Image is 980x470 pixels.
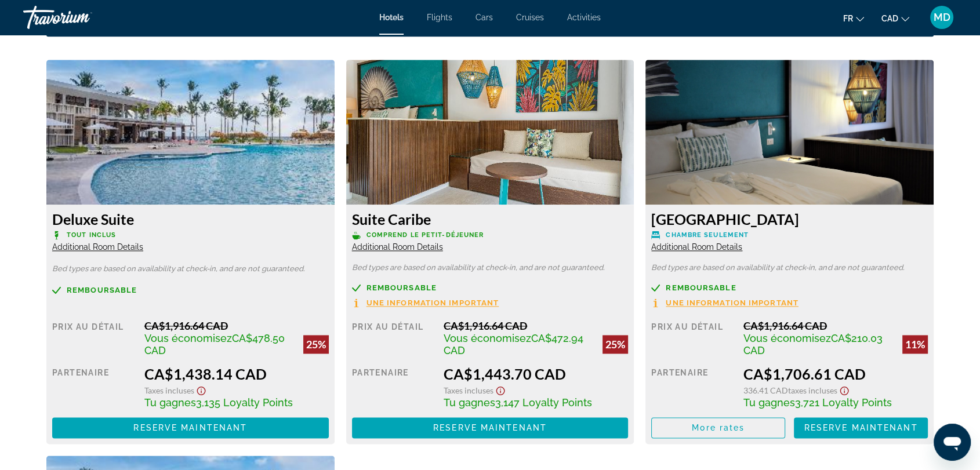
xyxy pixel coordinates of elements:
span: Chambre seulement [666,231,749,239]
button: Show Taxes and Fees disclaimer [194,382,208,396]
span: Taxes incluses [444,385,493,395]
span: Vous économisez [144,332,232,344]
span: Tu gagnes [144,396,196,409]
span: Additional Room Details [352,242,443,252]
span: Vous économisez [444,332,531,344]
h3: [GEOGRAPHIC_DATA] [651,210,928,228]
span: Tu gagnes [743,396,795,409]
span: 3,721 Loyalty Points [795,396,892,409]
div: 11% [902,335,928,354]
span: Remboursable [666,284,736,292]
div: Partenaire [52,365,136,409]
a: Cruises [516,13,544,22]
span: More rates [692,423,745,432]
div: 25% [303,335,329,354]
span: CAD [881,14,898,23]
div: 25% [602,335,628,354]
div: CA$1,916.64 CAD [743,319,928,332]
a: Cars [476,13,493,22]
span: Une information important [666,299,798,307]
img: 0ae28f5e-ee5b-43dd-9204-4727c8d1e468.jpeg [645,60,934,205]
a: Travorium [23,2,139,32]
button: User Menu [927,5,957,30]
span: Remboursable [67,286,137,294]
span: Taxes incluses [788,385,837,395]
span: CA$478.50 CAD [144,332,285,356]
button: Reserve maintenant [794,417,928,438]
span: Reserve maintenant [804,423,918,432]
span: Vous économisez [743,332,831,344]
span: 3,135 Loyalty Points [196,396,293,409]
img: ce454d71-e438-4206-b603-01541c8927d8.jpeg [46,60,335,205]
span: Remboursable [366,284,437,292]
p: Bed types are based on availability at check-in, and are not guaranteed. [52,265,329,273]
span: Tu gagnes [444,396,495,409]
span: CA$210.03 CAD [743,332,883,356]
a: Hotels [379,13,404,22]
span: Une information important [366,299,499,307]
span: Additional Room Details [651,242,742,252]
a: Flights [427,13,452,22]
a: Remboursable [651,283,928,292]
iframe: Bouton de lancement de la fenêtre de messagerie [934,424,971,461]
img: b2c53ea0-6dc8-4573-a151-6b2c3d4651ac.jpeg [346,60,634,205]
p: Bed types are based on availability at check-in, and are not guaranteed. [651,264,928,272]
p: Bed types are based on availability at check-in, and are not guaranteed. [352,264,629,272]
button: Show Taxes and Fees disclaimer [837,382,851,396]
span: Reserve maintenant [433,423,547,432]
span: Reserve maintenant [133,423,247,432]
span: Comprend le petit-déjeuner [366,231,484,239]
span: CA$472.94 CAD [444,332,583,356]
span: 336.41 CAD [743,385,788,395]
button: Change currency [881,10,909,27]
span: Additional Room Details [52,242,143,252]
a: Activities [567,13,601,22]
button: Show Taxes and Fees disclaimer [493,382,507,396]
span: fr [843,14,853,23]
div: Prix au détail [651,319,735,356]
button: Une information important [352,298,499,308]
h3: Deluxe Suite [52,210,329,228]
a: Remboursable [352,283,629,292]
div: Prix au détail [352,319,435,356]
button: Reserve maintenant [52,417,329,438]
button: More rates [651,417,785,438]
div: Partenaire [651,365,735,409]
div: Partenaire [352,365,435,409]
span: MD [934,12,950,23]
div: CA$1,443.70 CAD [444,365,628,382]
span: Tout inclus [67,231,116,239]
div: CA$1,706.61 CAD [743,365,928,382]
div: CA$1,916.64 CAD [144,319,329,332]
span: Taxes incluses [144,385,194,395]
button: Change language [843,10,864,27]
a: Remboursable [52,286,329,294]
div: Prix au détail [52,319,136,356]
button: Une information important [651,298,798,308]
span: 3,147 Loyalty Points [495,396,592,409]
h3: Suite Caribe [352,210,629,228]
button: Reserve maintenant [352,417,629,438]
div: CA$1,916.64 CAD [444,319,628,332]
div: CA$1,438.14 CAD [144,365,329,382]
